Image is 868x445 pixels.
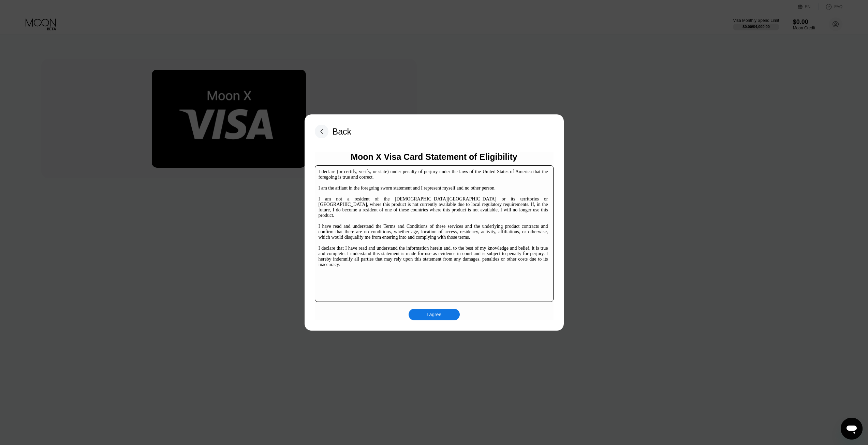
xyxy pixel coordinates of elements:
div: I agree [427,311,442,318]
iframe: Button to launch messaging window [841,418,863,440]
div: Back [315,125,352,138]
div: I declare (or certify, verify, or state) under penalty of perjury under the laws of the United St... [319,169,548,267]
div: Back [333,127,352,137]
div: I agree [409,309,460,320]
div: Moon X Visa Card Statement of Eligibility [351,152,517,162]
